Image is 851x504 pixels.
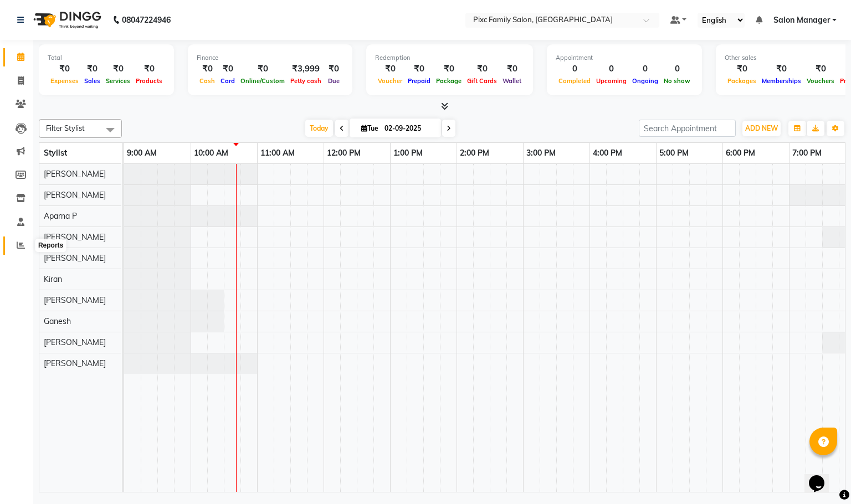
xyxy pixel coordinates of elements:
span: [PERSON_NAME] [44,169,106,179]
span: Packages [725,77,759,85]
span: Due [325,77,342,85]
a: 9:00 AM [124,145,160,161]
span: Products [133,77,165,85]
span: Filter Stylist [46,124,85,132]
span: Gift Cards [464,77,500,85]
div: ₹0 [197,63,218,75]
div: ₹0 [464,63,500,75]
span: Upcoming [593,77,629,85]
span: Vouchers [804,77,837,85]
span: Expenses [48,77,81,85]
span: Tue [358,124,381,132]
span: [PERSON_NAME] [44,253,106,263]
div: ₹0 [804,63,837,75]
a: 6:00 PM [723,145,758,161]
span: [PERSON_NAME] [44,337,106,347]
span: Online/Custom [238,77,288,85]
div: Reports [35,239,66,252]
div: ₹0 [725,63,759,75]
div: ₹0 [405,63,433,75]
a: 7:00 PM [790,145,824,161]
span: [PERSON_NAME] [44,295,106,305]
span: Today [305,120,333,137]
span: [PERSON_NAME] [44,232,106,242]
div: 0 [593,63,629,75]
span: Card [218,77,238,85]
a: 1:00 PM [391,145,425,161]
span: Petty cash [288,77,324,85]
div: ₹0 [48,63,81,75]
div: ₹3,999 [288,63,324,75]
input: 2025-09-02 [381,120,437,137]
span: Stylist [44,148,67,158]
span: Wallet [500,77,524,85]
span: Cash [197,77,218,85]
span: Ongoing [629,77,661,85]
div: ₹0 [375,63,405,75]
span: Memberships [759,77,804,85]
span: [PERSON_NAME] [44,190,106,200]
a: 12:00 PM [324,145,363,161]
div: ₹0 [133,63,165,75]
div: ₹0 [759,63,804,75]
span: Package [433,77,464,85]
input: Search Appointment [639,120,736,137]
div: ₹0 [103,63,133,75]
a: 4:00 PM [590,145,625,161]
span: Completed [556,77,593,85]
div: 0 [556,63,593,75]
span: Prepaid [405,77,433,85]
span: [PERSON_NAME] [44,358,106,368]
div: ₹0 [238,63,288,75]
div: ₹0 [218,63,238,75]
div: ₹0 [433,63,464,75]
div: Redemption [375,53,524,63]
a: 3:00 PM [524,145,558,161]
span: Salon Manager [773,14,830,26]
button: ADD NEW [742,121,781,136]
div: 0 [629,63,661,75]
img: logo [28,4,104,35]
span: Ganesh [44,316,71,326]
a: 5:00 PM [657,145,691,161]
span: Aparna P [44,211,77,221]
b: 08047224946 [122,4,171,35]
div: Total [48,53,165,63]
a: 11:00 AM [258,145,298,161]
div: ₹0 [324,63,344,75]
span: Sales [81,77,103,85]
span: Kiran [44,274,62,284]
div: ₹0 [81,63,103,75]
div: Finance [197,53,344,63]
span: ADD NEW [745,124,778,132]
div: ₹0 [500,63,524,75]
span: No show [661,77,693,85]
div: 0 [661,63,693,75]
div: Appointment [556,53,693,63]
a: 10:00 AM [191,145,231,161]
a: 2:00 PM [457,145,492,161]
span: Services [103,77,133,85]
span: Voucher [375,77,405,85]
iframe: chat widget [804,460,840,493]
